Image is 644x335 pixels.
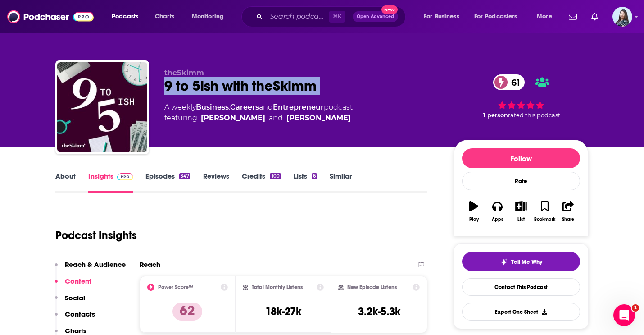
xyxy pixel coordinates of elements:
[612,7,632,27] img: User Profile
[252,284,303,290] h2: Total Monthly Listens
[462,303,580,321] button: Export One-Sheet
[534,217,555,222] div: Bookmark
[502,74,525,90] span: 61
[485,195,509,228] button: Apps
[454,69,589,124] div: 61 1 personrated this podcast
[65,326,86,335] p: Charts
[511,258,542,266] span: Tell Me Why
[105,9,150,24] button: open menu
[65,294,85,302] p: Social
[203,172,229,193] a: Reviews
[565,9,581,24] a: Show notifications dropdown
[65,310,95,318] p: Contacts
[55,172,76,193] a: About
[270,173,281,179] div: 100
[417,9,471,24] button: open menu
[164,102,353,124] div: A weekly podcast
[329,11,345,23] span: ⌘ K
[294,172,317,193] a: Lists6
[286,113,351,124] a: Danielle Weisberg
[493,74,525,90] a: 61
[462,148,580,168] button: Follow
[353,11,398,22] button: Open AdvancedNew
[55,260,126,277] button: Reach & Audience
[509,195,533,228] button: List
[57,62,147,152] img: 9 to 5ish with theSkimm
[259,103,273,111] span: and
[7,8,94,25] img: Podchaser - Follow, Share and Rate Podcasts
[462,172,580,190] div: Rate
[65,277,91,285] p: Content
[230,103,259,111] a: Careers
[557,195,580,228] button: Share
[55,310,95,326] button: Contacts
[347,284,397,290] h2: New Episode Listens
[149,9,180,24] a: Charts
[65,260,126,269] p: Reach & Audience
[357,14,394,19] span: Open Advanced
[192,10,224,23] span: Monitoring
[140,260,160,269] h2: Reach
[462,278,580,296] a: Contact This Podcast
[55,277,91,294] button: Content
[88,172,133,193] a: InsightsPodchaser Pro
[612,7,632,27] span: Logged in as brookefortierpr
[155,10,174,23] span: Charts
[55,294,85,310] button: Social
[242,172,281,193] a: Credits100
[474,10,517,23] span: For Podcasters
[588,9,602,24] a: Show notifications dropdown
[562,217,574,222] div: Share
[632,304,639,312] span: 1
[186,9,236,24] button: open menu
[533,195,556,228] button: Bookmark
[469,217,479,222] div: Play
[330,172,352,193] a: Similar
[55,229,137,242] h1: Podcast Insights
[250,6,414,27] div: Search podcasts, credits, & more...
[112,10,138,23] span: Podcasts
[145,172,190,193] a: Episodes347
[273,103,324,111] a: Entrepreneur
[492,217,503,222] div: Apps
[117,173,133,180] img: Podchaser Pro
[537,10,552,23] span: More
[229,103,230,111] span: ,
[196,103,229,111] a: Business
[201,113,265,124] a: Carly Zakin
[266,9,329,24] input: Search podcasts, credits, & more...
[462,195,485,228] button: Play
[164,113,353,124] span: featuring
[179,173,190,179] div: 347
[468,9,531,24] button: open menu
[424,10,459,23] span: For Business
[358,305,400,318] h3: 3.2k-5.3k
[158,284,193,290] h2: Power Score™
[381,5,398,14] span: New
[483,112,508,119] span: 1 person
[500,258,508,266] img: tell me why sparkle
[172,303,202,321] p: 62
[517,217,525,222] div: List
[462,252,580,271] button: tell me why sparkleTell Me Why
[531,9,563,24] button: open menu
[312,173,317,179] div: 6
[508,112,560,119] span: rated this podcast
[164,69,204,77] span: theSkimm
[613,304,635,326] iframe: Intercom live chat
[269,113,283,124] span: and
[612,7,632,27] button: Show profile menu
[265,305,301,318] h3: 18k-27k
